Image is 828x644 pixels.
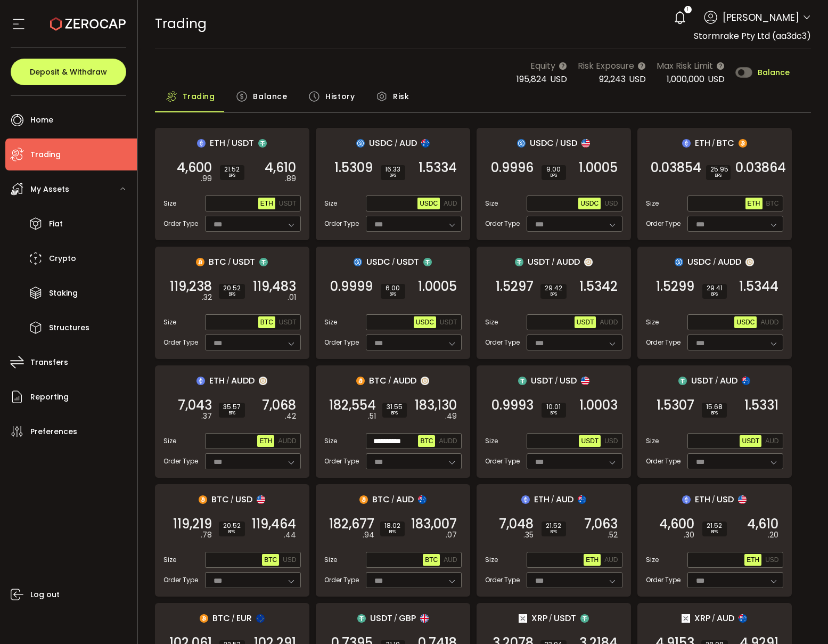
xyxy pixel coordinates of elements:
[253,86,287,107] span: Balance
[530,136,554,150] span: USDC
[546,410,562,417] i: BPS
[11,59,126,85] button: Deposit & Withdraw
[163,338,198,347] span: Order Type
[691,374,714,387] span: USDT
[580,614,589,623] img: usdt_portfolio.svg
[439,437,457,445] span: AUDD
[49,320,89,336] span: Structures
[556,255,580,268] span: AUDD
[232,614,235,623] em: /
[425,556,438,564] span: BTC
[682,139,691,148] img: eth_portfolio.svg
[324,317,337,327] span: Size
[423,258,432,266] img: usdt_portfolio.svg
[415,400,457,411] span: 183,130
[385,291,401,298] i: BPS
[49,216,63,232] span: Fiat
[656,281,694,292] span: 1.5299
[444,200,457,207] span: AUD
[397,255,419,268] span: USDT
[742,437,759,445] span: USDT
[260,200,273,207] span: ETH
[739,281,778,292] span: 1.5344
[223,410,241,417] i: BPS
[760,319,778,326] span: AUDD
[657,59,713,72] span: Max Risk Limit
[602,198,620,209] button: USD
[438,316,460,328] button: USDT
[283,556,296,564] span: USD
[713,257,716,267] em: /
[418,281,457,292] span: 1.0005
[712,495,715,504] em: /
[684,529,694,541] em: .30
[578,495,586,504] img: aud_portfolio.svg
[707,523,723,529] span: 21.52
[155,14,207,33] span: Trading
[201,173,212,184] em: .99
[734,316,757,328] button: USDC
[604,200,618,207] span: USD
[646,555,659,565] span: Size
[357,614,366,623] img: usdt_portfolio.svg
[265,162,296,173] span: 4,610
[276,435,298,447] button: AUDD
[758,69,790,76] span: Balance
[49,251,76,266] span: Crypto
[485,219,520,229] span: Order Type
[420,200,438,207] span: USDC
[701,529,828,644] div: Chat Widget
[354,258,362,266] img: usdc_portfolio.svg
[546,523,562,529] span: 21.52
[738,495,747,504] img: usd_portfolio.svg
[200,614,208,623] img: btc_portfolio.svg
[418,495,427,504] img: aud_portfolio.svg
[485,555,498,565] span: Size
[223,291,241,298] i: BPS
[528,255,550,268] span: USDT
[329,519,374,529] span: 182,677
[369,374,387,387] span: BTC
[253,281,296,292] span: 119,483
[440,319,457,326] span: USDT
[715,376,718,386] em: /
[387,410,403,417] i: BPS
[395,138,398,148] em: /
[325,86,355,107] span: History
[545,291,562,298] i: BPS
[264,556,277,564] span: BTC
[196,258,204,266] img: btc_portfolio.svg
[257,435,274,447] button: ETH
[279,319,297,326] span: USDT
[170,281,212,292] span: 119,238
[550,73,567,85] span: USD
[173,519,212,529] span: 119,219
[163,436,176,446] span: Size
[545,285,562,291] span: 29.42
[356,139,365,148] img: usdc_portfolio.svg
[707,285,723,291] span: 29.41
[515,258,523,266] img: usdt_portfolio.svg
[281,554,298,566] button: USD
[687,6,688,13] span: 1
[646,199,659,208] span: Size
[30,147,61,162] span: Trading
[748,200,760,207] span: ETH
[202,292,212,303] em: .32
[560,136,577,150] span: USD
[163,575,198,585] span: Order Type
[209,255,226,268] span: BTC
[695,493,710,506] span: ETH
[201,529,212,541] em: .78
[551,495,554,504] em: /
[414,316,436,328] button: USDC
[201,411,212,422] em: .37
[396,493,414,506] span: AUD
[579,162,618,173] span: 1.0005
[552,257,555,267] em: /
[329,400,376,411] span: 182,554
[735,162,786,173] span: 0.03864
[324,555,337,565] span: Size
[163,199,176,208] span: Size
[629,73,646,85] span: USD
